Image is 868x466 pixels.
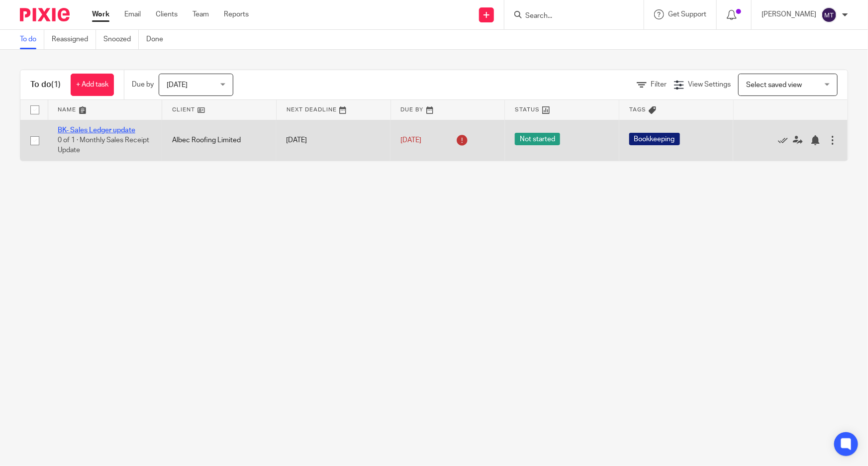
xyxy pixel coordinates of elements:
a: Clients [156,9,178,19]
h1: To do [30,80,61,90]
img: Pixie [20,8,70,21]
span: Not started [515,133,560,145]
span: View Settings [688,81,731,88]
p: [PERSON_NAME] [762,9,816,19]
a: Snoozed [103,30,139,49]
a: Team [193,9,209,19]
span: Get Support [668,11,706,18]
span: Filter [651,81,667,88]
a: Mark as done [778,135,793,145]
p: Due by [132,80,154,90]
a: Done [146,30,171,49]
a: To do [20,30,44,49]
span: [DATE] [400,137,421,144]
td: Albec Roofing Limited [162,120,277,161]
a: + Add task [71,74,114,96]
span: [DATE] [167,82,188,89]
span: (1) [51,81,61,89]
a: BK- Sales Ledger update [58,127,135,134]
span: Select saved view [746,82,802,89]
input: Search [524,12,614,21]
a: Email [124,9,141,19]
a: Work [92,9,109,19]
span: 0 of 1 · Monthly Sales Receipt Update [58,137,149,154]
img: svg%3E [821,7,837,23]
span: Tags [629,107,646,112]
a: Reports [224,9,249,19]
span: Bookkeeping [629,133,680,145]
a: Reassigned [52,30,96,49]
td: [DATE] [276,120,390,161]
